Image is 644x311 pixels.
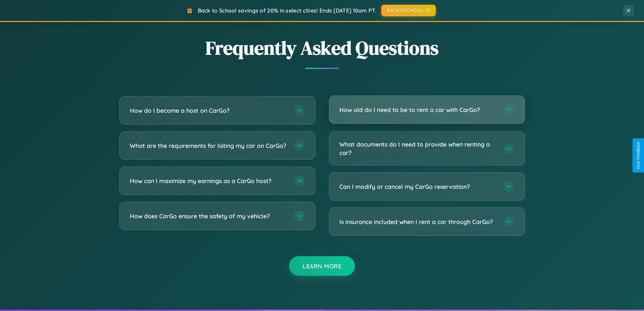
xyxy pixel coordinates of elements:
h3: What documents do I need to provide when renting a car? [339,140,497,157]
h3: What are the requirements for listing my car on CarGo? [130,141,287,150]
h3: Can I modify or cancel my CarGo reservation? [339,182,497,191]
span: Back to School savings of 20% in select cities! Ends [DATE] 10am PT. [198,7,376,14]
h2: Frequently Asked Questions [119,35,525,61]
h3: How do I become a host on CarGo? [130,106,287,115]
h3: How can I maximize my earnings as a CarGo host? [130,177,287,185]
button: BACK2SCHOOL20 [381,5,436,16]
h3: How does CarGo ensure the safety of my vehicle? [130,212,287,220]
h3: Is insurance included when I rent a car through CarGo? [339,218,497,226]
h3: How old do I need to be to rent a car with CarGo? [339,106,497,114]
div: Give Feedback [636,142,641,169]
button: Learn More [289,256,355,276]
